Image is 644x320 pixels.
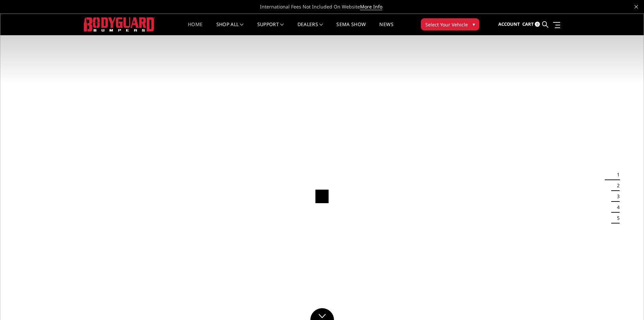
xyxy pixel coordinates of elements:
img: BODYGUARD BUMPERS [84,17,155,31]
a: Dealers [297,22,323,35]
button: 2 of 5 [613,180,620,191]
span: Account [498,21,520,27]
button: Select Your Vehicle [421,18,479,30]
a: Support [257,22,284,35]
span: ▾ [473,21,475,28]
a: Account [498,15,520,34]
button: 5 of 5 [613,213,620,223]
a: Home [188,22,202,35]
button: 3 of 5 [613,191,620,202]
a: News [379,22,393,35]
a: SEMA Show [336,22,366,35]
span: 0 [535,22,540,27]
a: shop all [216,22,244,35]
a: Click to Down [310,308,334,320]
a: More Info [360,3,382,10]
a: Cart 0 [522,15,540,34]
span: Cart [522,21,534,27]
button: 1 of 5 [613,169,620,180]
span: Select Your Vehicle [425,21,468,28]
button: 4 of 5 [613,202,620,213]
